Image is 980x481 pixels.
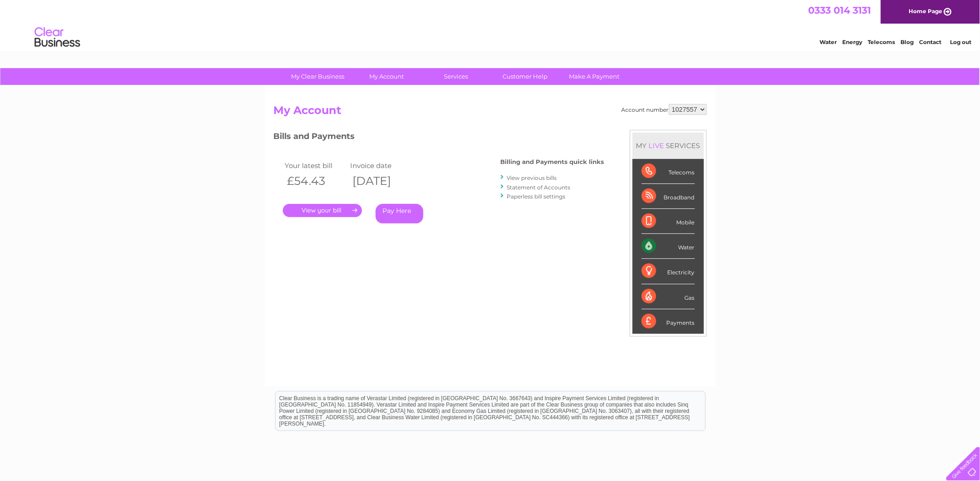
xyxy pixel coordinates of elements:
a: My Clear Business [280,68,355,85]
div: LIVE [647,141,666,150]
div: Water [642,234,695,259]
td: Your latest bill [283,159,348,172]
a: Make A Payment [557,68,632,85]
a: Water [820,39,837,45]
th: [DATE] [348,172,413,190]
td: Invoice date [348,159,413,172]
div: Telecoms [642,159,695,184]
a: Contact [920,39,942,45]
th: £54.43 [283,172,348,190]
img: logo.png [34,24,80,51]
a: Energy [843,39,863,45]
a: Log out [950,39,971,45]
div: Account number [622,104,707,115]
a: . [283,204,362,217]
div: Broadband [642,184,695,209]
a: Customer Help [487,68,563,85]
div: Payments [642,309,695,334]
h4: Billing and Payments quick links [501,159,604,165]
a: Statement of Accounts [507,184,571,191]
a: Telecoms [868,39,895,45]
a: Paperless bill settings [507,193,566,200]
div: MY SERVICES [633,133,704,159]
div: Electricity [642,259,695,284]
a: 0333 014 3131 [809,5,871,16]
h3: Bills and Payments [274,130,604,146]
a: View previous bills [507,174,557,181]
a: My Account [349,68,424,85]
div: Gas [642,284,695,309]
a: Blog [901,39,914,45]
div: Mobile [642,209,695,234]
a: Pay Here [376,204,423,223]
a: Services [418,68,493,85]
h2: My Account [274,104,707,121]
div: Clear Business is a trading name of Verastar Limited (registered in [GEOGRAPHIC_DATA] No. 3667643... [276,5,705,44]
